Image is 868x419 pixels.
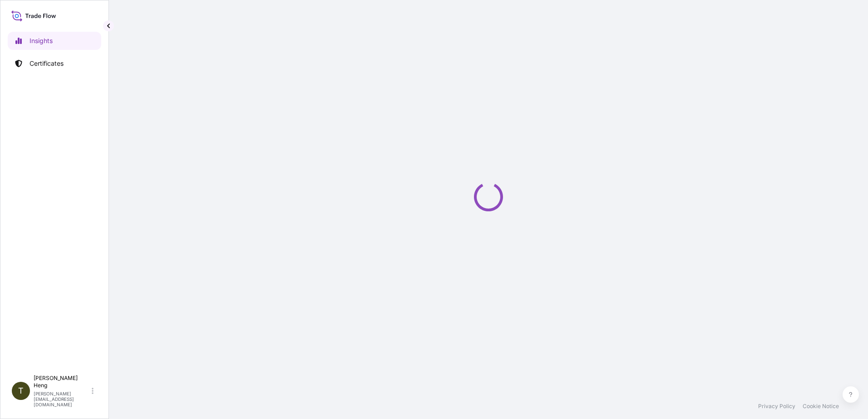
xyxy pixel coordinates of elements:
[30,36,53,45] p: Insights
[34,375,90,389] p: [PERSON_NAME] Heng
[803,403,839,410] a: Cookie Notice
[758,403,795,410] a: Privacy Policy
[34,391,90,407] p: [PERSON_NAME][EMAIL_ADDRESS][DOMAIN_NAME]
[30,59,64,68] p: Certificates
[18,386,24,395] span: T
[8,32,101,50] a: Insights
[8,54,101,73] a: Certificates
